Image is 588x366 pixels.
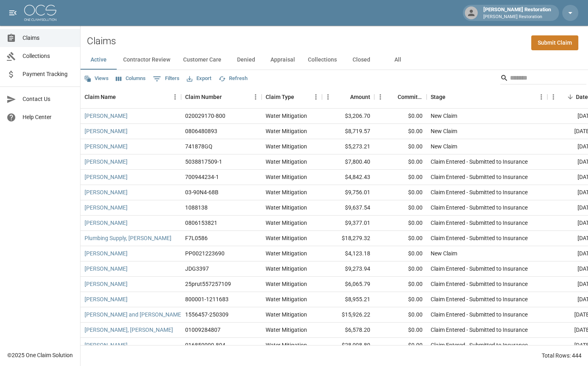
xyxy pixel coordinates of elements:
div: $3,206.70 [322,109,374,124]
div: $9,377.01 [322,216,374,231]
div: Claim Entered - Submitted to Insurance [431,188,528,196]
button: Sort [565,91,576,103]
div: Claim Entered - Submitted to Insurance [431,326,528,334]
div: $0.00 [374,170,427,185]
div: 5038817509-1 [185,158,222,166]
button: Menu [535,91,547,103]
a: [PERSON_NAME] [85,112,128,120]
button: Menu [310,91,322,103]
button: Closed [343,50,380,70]
div: $0.00 [374,277,427,292]
div: © 2025 One Claim Solution [7,351,73,359]
div: $0.00 [374,246,427,261]
div: $9,637.54 [322,200,374,216]
div: Claim Number [185,86,222,108]
div: Claim Type [262,86,322,108]
button: Sort [116,91,127,103]
span: Contact Us [23,95,74,103]
div: $0.00 [374,261,427,277]
a: [PERSON_NAME] [85,295,128,303]
div: Claim Number [181,86,262,108]
div: $4,123.18 [322,246,374,261]
div: Claim Entered - Submitted to Insurance [431,295,528,303]
button: Sort [294,91,305,103]
a: [PERSON_NAME] [85,219,128,227]
div: New Claim [431,249,457,257]
div: Water Mitigation [266,204,307,212]
a: Submit Claim [531,35,578,50]
button: Sort [386,91,398,103]
button: Appraisal [264,50,301,70]
div: JDG3397 [185,265,209,273]
div: Claim Name [85,86,116,108]
a: [PERSON_NAME] [85,249,128,257]
div: Search [500,72,586,86]
a: [PERSON_NAME] [85,158,128,166]
div: Claim Entered - Submitted to Insurance [431,204,528,212]
div: 700944234-1 [185,173,219,181]
div: PP0021223690 [185,249,225,257]
div: $0.00 [374,231,427,246]
div: F7L0586 [185,234,208,242]
div: Water Mitigation [266,280,307,288]
div: 1088138 [185,204,208,212]
div: $7,800.40 [322,154,374,170]
div: $8,719.57 [322,124,374,139]
button: Menu [322,91,334,103]
a: [PERSON_NAME] [85,127,128,135]
a: [PERSON_NAME] [85,188,128,196]
div: 1556457-250309 [185,310,229,319]
div: $6,065.79 [322,277,374,292]
a: [PERSON_NAME], [PERSON_NAME] [85,326,173,334]
a: Plumbing Supply, [PERSON_NAME] [85,234,171,242]
button: Customer Care [177,50,228,70]
div: $0.00 [374,200,427,216]
div: Water Mitigation [266,249,307,257]
div: Stage [431,86,446,108]
a: [PERSON_NAME] and [PERSON_NAME] [85,310,183,319]
div: $0.00 [374,185,427,200]
div: Water Mitigation [266,219,307,227]
div: Water Mitigation [266,295,307,303]
button: Menu [374,91,386,103]
p: [PERSON_NAME] Restoration [483,14,551,21]
div: Claim Entered - Submitted to Insurance [431,158,528,166]
div: Committed Amount [398,86,423,108]
div: Water Mitigation [266,112,307,120]
div: 25prut557257109 [185,280,231,288]
div: Claim Type [266,86,294,108]
div: Claim Entered - Submitted to Insurance [431,265,528,273]
div: Water Mitigation [266,142,307,150]
div: Water Mitigation [266,127,307,135]
div: New Claim [431,127,457,135]
button: Sort [446,91,457,103]
div: [PERSON_NAME] Restoration [480,6,554,20]
div: 741878GQ [185,142,213,150]
div: Claim Entered - Submitted to Insurance [431,219,528,227]
a: [PERSON_NAME] [85,173,128,181]
div: $8,955.21 [322,292,374,307]
div: Water Mitigation [266,326,307,334]
div: $0.00 [374,216,427,231]
div: New Claim [431,142,457,150]
div: 0806153821 [185,219,217,227]
button: Refresh [217,72,250,85]
span: Payment Tracking [23,70,74,78]
img: ocs-logo-white-transparent.png [24,5,56,21]
button: Menu [169,91,181,103]
div: Water Mitigation [266,188,307,196]
a: [PERSON_NAME] [85,280,128,288]
div: $0.00 [374,154,427,170]
div: Committed Amount [374,86,427,108]
div: Stage [427,86,547,108]
button: Export [185,72,213,85]
button: All [380,50,416,70]
div: Claim Entered - Submitted to Insurance [431,310,528,319]
a: [PERSON_NAME] [85,341,128,349]
div: $0.00 [374,124,427,139]
div: $28,098.80 [322,338,374,353]
div: Claim Entered - Submitted to Insurance [431,280,528,288]
div: Water Mitigation [266,234,307,242]
div: $9,273.94 [322,261,374,277]
button: Sort [222,91,233,103]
